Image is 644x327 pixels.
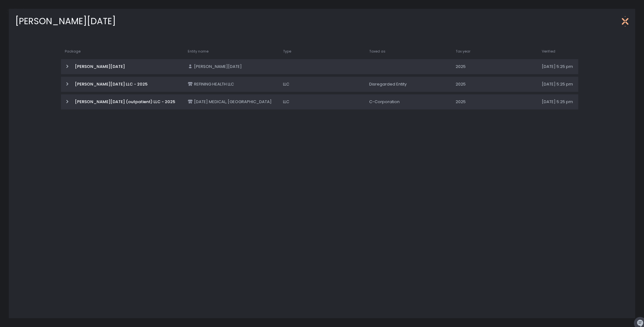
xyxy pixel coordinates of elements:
span: Tax year [456,49,470,54]
span: Package [65,49,80,54]
div: LLC [283,99,362,105]
span: Taxed as [369,49,386,54]
div: 2025 [456,64,534,69]
span: [DATE] 5:25 pm [542,99,573,105]
span: REFINING HEALTH LLC [194,81,234,87]
span: Verified [542,49,555,54]
div: Disregarded Entity [369,81,448,87]
span: [DATE] 5:25 pm [542,64,573,69]
div: 2025 [456,81,534,87]
span: Entity name [188,49,208,54]
span: [PERSON_NAME][DATE] LLC - 2025 [75,81,147,87]
div: LLC [283,81,362,87]
span: [PERSON_NAME][DATE] [75,64,125,69]
span: [PERSON_NAME][DATE] (outpatient) LLC - 2025 [75,99,175,105]
span: [DATE] 5:25 pm [542,81,573,87]
span: [DATE] MEDICAL, [GEOGRAPHIC_DATA] [194,99,272,105]
span: [PERSON_NAME][DATE] [194,64,242,69]
div: C-Corporation [369,99,448,105]
h1: [PERSON_NAME][DATE] [15,15,116,28]
span: Type [283,49,291,54]
div: 2025 [456,99,534,105]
